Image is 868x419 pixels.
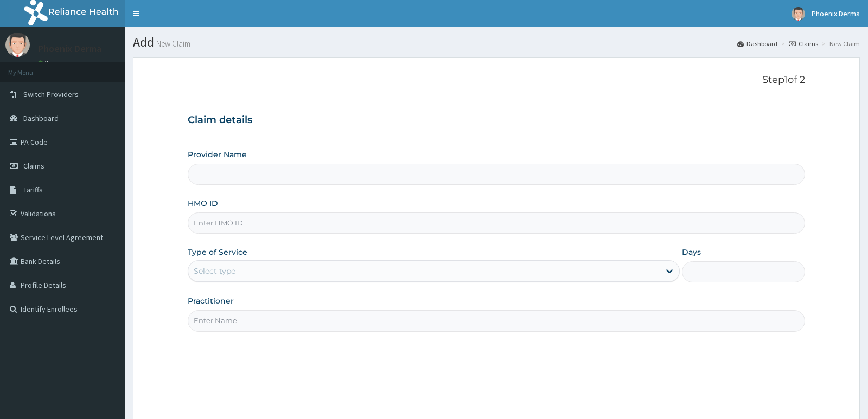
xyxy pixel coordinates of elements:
[23,113,59,123] span: Dashboard
[188,74,805,86] p: Step 1 of 2
[792,7,805,21] img: User Image
[188,198,218,209] label: HMO ID
[188,114,805,126] h3: Claim details
[819,39,860,48] li: New Claim
[154,40,190,48] small: New Claim
[23,185,43,195] span: Tariffs
[188,149,247,160] label: Provider Name
[194,266,235,276] div: Select type
[188,310,805,331] input: Enter Name
[188,295,234,306] label: Practitioner
[812,9,860,18] span: Phoenix Derma
[188,247,247,257] label: Type of Service
[188,212,805,234] input: Enter HMO ID
[5,33,30,57] img: User Image
[737,39,777,48] a: Dashboard
[682,247,701,257] label: Days
[23,89,79,99] span: Switch Providers
[38,59,64,67] a: Online
[23,161,44,171] span: Claims
[789,39,818,48] a: Claims
[133,35,860,49] h1: Add
[38,44,101,54] p: Phoenix Derma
